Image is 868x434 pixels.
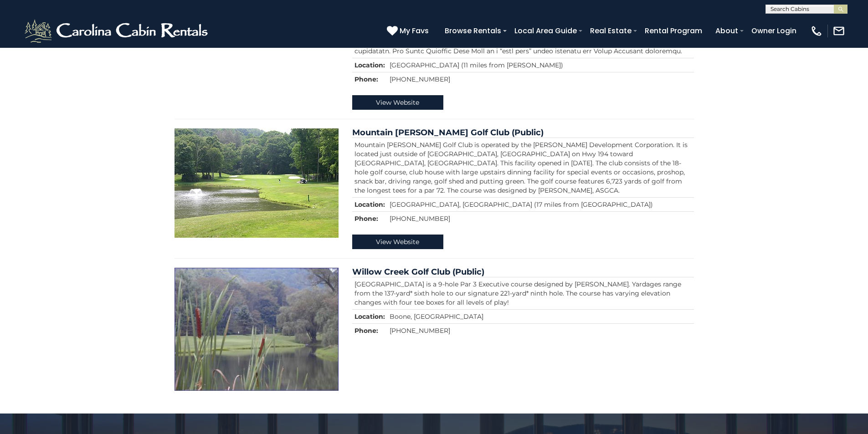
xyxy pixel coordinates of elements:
a: About [711,23,743,39]
span: My Favs [400,25,429,36]
strong: Phone: [354,327,378,335]
a: View Website [352,235,443,249]
a: My Favs [387,25,431,37]
img: White-1-2.png [23,17,212,45]
td: [PHONE_NUMBER] [387,211,694,225]
a: Local Area Guide [510,23,581,39]
strong: Phone: [354,75,378,83]
strong: Location: [354,312,385,321]
td: Boone, [GEOGRAPHIC_DATA] [387,309,694,323]
strong: Phone: [354,214,378,223]
td: [GEOGRAPHIC_DATA] is a 9-hole Par 3 Executive course designed by [PERSON_NAME]. Yardages range fr... [352,277,694,309]
a: Real Estate [586,23,636,39]
img: Mountain Glen Golf Club (Public) [175,128,339,238]
td: [GEOGRAPHIC_DATA], [GEOGRAPHIC_DATA] (17 miles from [GEOGRAPHIC_DATA]) [387,197,694,211]
td: [GEOGRAPHIC_DATA] (11 miles from [PERSON_NAME]) [387,58,694,72]
a: Owner Login [747,23,801,39]
img: phone-regular-white.png [810,25,823,37]
td: [PHONE_NUMBER] [387,72,694,87]
a: Mountain [PERSON_NAME] Golf Club (Public) [352,128,544,138]
a: Willow Creek Golf Club (Public) [352,267,484,277]
a: Browse Rentals [440,23,506,39]
img: Willow Creek Golf Club (Public) [175,268,339,391]
td: Mountain [PERSON_NAME] Golf Club is operated by the [PERSON_NAME] Development Corporation. It is ... [352,138,694,197]
img: mail-regular-white.png [832,25,845,37]
strong: Location: [354,200,385,209]
a: View Website [352,95,443,110]
td: [PHONE_NUMBER] [387,323,694,337]
a: Rental Program [640,23,707,39]
strong: Location: [354,61,385,69]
